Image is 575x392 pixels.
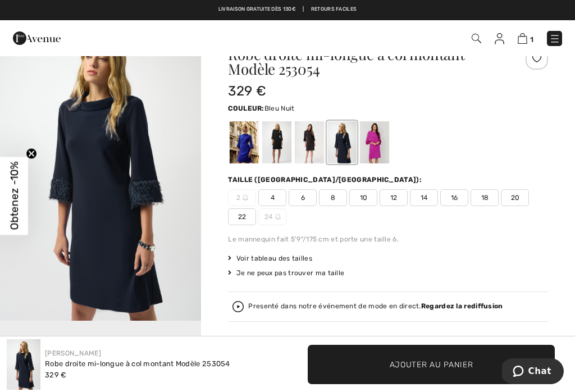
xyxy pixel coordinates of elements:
[228,104,264,112] span: Couleur:
[258,208,286,225] span: 24
[549,33,560,44] img: Menu
[26,148,37,159] button: Close teaser
[472,34,481,43] img: Recherche
[327,121,357,163] div: Bleu Nuit
[380,189,408,206] span: 12
[228,47,495,76] h1: Robe droite mi-longue à col montant Modèle 253054
[530,35,533,44] span: 1
[275,214,281,220] img: ring-m.svg
[13,32,61,43] a: 1ère Avenue
[360,121,389,163] div: Cosmos
[7,339,40,390] img: Robe Droite Mi-Longue &agrave; Col Montant mod&egrave;le 253054
[471,189,499,206] span: 18
[218,6,296,13] a: Livraison gratuite dès 130€
[295,121,324,163] div: Mocha
[228,234,548,244] div: Le mannequin fait 5'9"/175 cm et porte une taille 6.
[8,162,21,230] span: Obtenez -10%
[303,6,304,13] span: |
[410,189,438,206] span: 14
[502,358,564,386] iframe: Ouvre un widget dans lequel vous pouvez chatter avec l’un de nos agents
[518,31,533,45] a: 1
[45,349,101,357] a: [PERSON_NAME]
[228,83,266,99] span: 329 €
[230,121,259,163] div: Saphir Royal 163
[349,189,377,206] span: 10
[228,208,256,225] span: 22
[264,104,295,112] span: Bleu Nuit
[262,121,291,163] div: Noir
[421,302,503,310] strong: Regardez la rediffusion
[228,268,548,278] div: Je ne peux pas trouver ma taille
[258,189,286,206] span: 4
[308,345,555,384] button: Ajouter au panier
[495,33,504,44] img: Mes infos
[243,195,248,200] img: ring-m.svg
[228,253,312,263] span: Voir tableau des tailles
[390,358,473,370] span: Ajouter au panier
[518,33,527,44] img: Panier d'achat
[501,189,529,206] span: 20
[311,6,357,13] a: Retours faciles
[248,303,503,310] div: Presenté dans notre événement de mode en direct.
[289,189,317,206] span: 6
[13,27,61,49] img: 1ère Avenue
[45,371,67,379] span: 329 €
[319,189,347,206] span: 8
[45,358,230,370] div: Robe droite mi-longue à col montant Modèle 253054
[440,189,468,206] span: 16
[228,175,424,185] div: Taille ([GEOGRAPHIC_DATA]/[GEOGRAPHIC_DATA]):
[232,301,244,312] img: Regardez la rediffusion
[228,189,256,206] span: 2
